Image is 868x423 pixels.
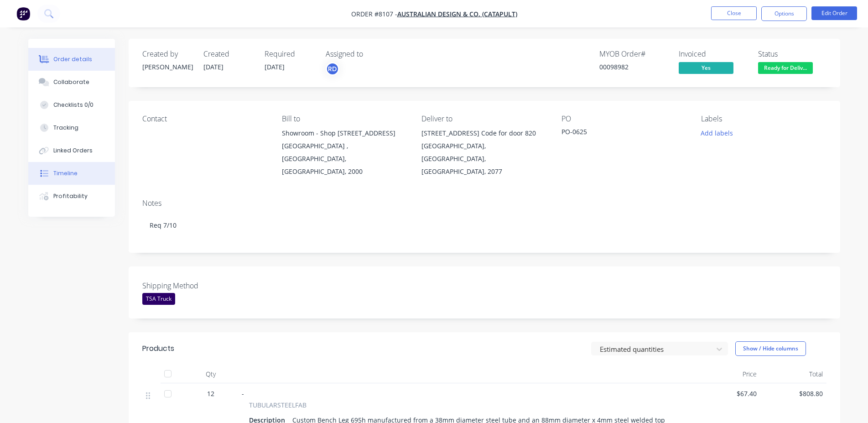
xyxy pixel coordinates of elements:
div: PO [561,115,686,123]
button: Close [711,6,757,20]
div: PO-0625 [561,127,676,140]
div: Invoiced [679,50,747,58]
span: Order #8107 - [351,10,397,18]
a: Australian Design & Co. (Catapult) [397,10,517,18]
span: TUBULARSTEELFAB [249,400,307,410]
button: Options [761,6,807,21]
button: Profitability [28,185,115,208]
span: $67.40 [698,389,757,398]
button: Tracking [28,116,115,139]
div: 00098982 [599,62,668,72]
span: [DATE] [265,63,285,71]
span: Yes [679,62,733,73]
span: [DATE] [203,63,223,71]
div: Notes [142,199,826,208]
div: Req 7/10 [142,211,826,239]
button: Edit Order [811,6,857,20]
div: Collaborate [53,78,89,86]
div: Showroom - Shop [STREET_ADDRESS] [282,127,407,140]
button: Linked Orders [28,139,115,162]
div: Total [760,365,826,383]
span: Ready for Deliv... [758,62,813,73]
div: MYOB Order # [599,50,668,58]
div: Required [265,50,315,58]
button: Add labels [696,127,738,139]
label: Shipping Method [142,280,256,291]
span: $808.80 [764,389,823,398]
div: [PERSON_NAME] [142,62,192,72]
div: Order details [53,55,92,63]
button: Show / Hide columns [735,341,806,356]
div: Deliver to [421,115,546,123]
div: Status [758,50,826,58]
span: 12 [207,389,214,398]
div: Checklists 0/0 [53,101,94,109]
div: Timeline [53,169,78,178]
div: Qty [183,365,238,383]
div: [GEOGRAPHIC_DATA], [GEOGRAPHIC_DATA], [GEOGRAPHIC_DATA], 2077 [421,140,546,178]
div: Showroom - Shop [STREET_ADDRESS][GEOGRAPHIC_DATA] , [GEOGRAPHIC_DATA], [GEOGRAPHIC_DATA], 2000 [282,127,407,178]
div: [STREET_ADDRESS] Code for door 820[GEOGRAPHIC_DATA], [GEOGRAPHIC_DATA], [GEOGRAPHIC_DATA], 2077 [421,127,546,178]
button: Checklists 0/0 [28,94,115,116]
div: Labels [701,115,826,123]
div: Products [142,343,174,354]
div: Linked Orders [53,146,93,155]
div: [STREET_ADDRESS] Code for door 820 [421,127,546,140]
button: RD [326,62,339,76]
button: Order details [28,48,115,71]
span: - [242,389,244,398]
button: Timeline [28,162,115,185]
div: Assigned to [326,50,417,58]
div: Tracking [53,124,78,132]
div: Created by [142,50,192,58]
button: Collaborate [28,71,115,94]
div: Contact [142,115,267,123]
button: Ready for Deliv... [758,62,813,76]
div: Price [694,365,760,383]
div: [GEOGRAPHIC_DATA] , [GEOGRAPHIC_DATA], [GEOGRAPHIC_DATA], 2000 [282,140,407,178]
div: Bill to [282,115,407,123]
img: Factory [16,7,30,21]
div: Profitability [53,192,88,200]
div: TSA Truck [142,293,175,305]
div: Created [203,50,254,58]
